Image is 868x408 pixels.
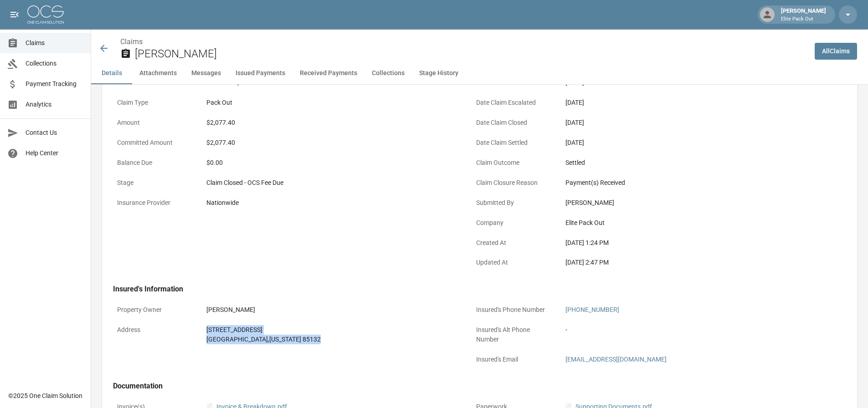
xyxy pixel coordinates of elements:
[132,62,184,84] button: Attachments
[472,194,554,212] p: Submitted By
[472,154,554,172] p: Claim Outcome
[565,218,816,228] div: Elite Pack Out
[228,62,293,84] button: Issued Payments
[781,15,826,23] p: Elite Pack Out
[91,62,868,84] div: anchor tabs
[113,382,820,391] h4: Documentation
[472,214,554,232] p: Company
[565,138,816,148] div: [DATE]
[113,285,820,294] h4: Insured's Information
[472,301,554,319] p: Insured's Phone Number
[27,5,64,24] img: ocs-logo-white-transparent.png
[206,138,457,148] div: $2,077.40
[206,98,457,107] div: Pack Out
[91,62,132,84] button: Details
[26,79,83,89] span: Payment Tracking
[26,148,83,158] span: Help Center
[565,325,816,335] div: -
[5,5,24,24] button: open drawer
[472,134,554,152] p: Date Claim Settled
[135,47,807,61] h2: [PERSON_NAME]
[472,94,554,112] p: Date Claim Escalated
[206,335,457,344] div: [GEOGRAPHIC_DATA] , [US_STATE] 85132
[113,301,195,319] p: Property Owner
[184,62,228,84] button: Messages
[26,100,83,109] span: Analytics
[293,62,365,84] button: Received Payments
[26,128,83,138] span: Contact Us
[120,37,143,46] a: Claims
[26,38,83,48] span: Claims
[565,158,816,168] div: Settled
[565,198,816,208] div: [PERSON_NAME]
[206,305,457,315] div: [PERSON_NAME]
[472,234,554,252] p: Created At
[26,59,83,68] span: Collections
[565,118,816,127] div: [DATE]
[777,6,830,23] div: [PERSON_NAME]
[565,178,816,188] div: Payment(s) Received
[472,351,554,368] p: Insured's Email
[365,62,412,84] button: Collections
[8,391,82,400] div: © 2025 One Claim Solution
[565,238,816,248] div: [DATE] 1:24 PM
[815,43,857,60] a: AllClaims
[565,306,619,313] a: [PHONE_NUMBER]
[206,325,457,335] div: [STREET_ADDRESS]
[113,94,195,112] p: Claim Type
[113,321,195,339] p: Address
[113,154,195,172] p: Balance Due
[113,194,195,212] p: Insurance Provider
[565,98,816,107] div: [DATE]
[120,36,807,47] nav: breadcrumb
[412,62,466,84] button: Stage History
[472,321,554,348] p: Insured's Alt Phone Number
[472,254,554,271] p: Updated At
[113,174,195,192] p: Stage
[113,134,195,152] p: Committed Amount
[113,114,195,132] p: Amount
[565,356,667,363] a: [EMAIL_ADDRESS][DOMAIN_NAME]
[206,118,457,127] div: $2,077.40
[565,258,816,267] div: [DATE] 2:47 PM
[472,174,554,192] p: Claim Closure Reason
[206,158,457,168] div: $0.00
[206,198,457,208] div: Nationwide
[206,178,457,188] div: Claim Closed - OCS Fee Due
[472,114,554,132] p: Date Claim Closed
